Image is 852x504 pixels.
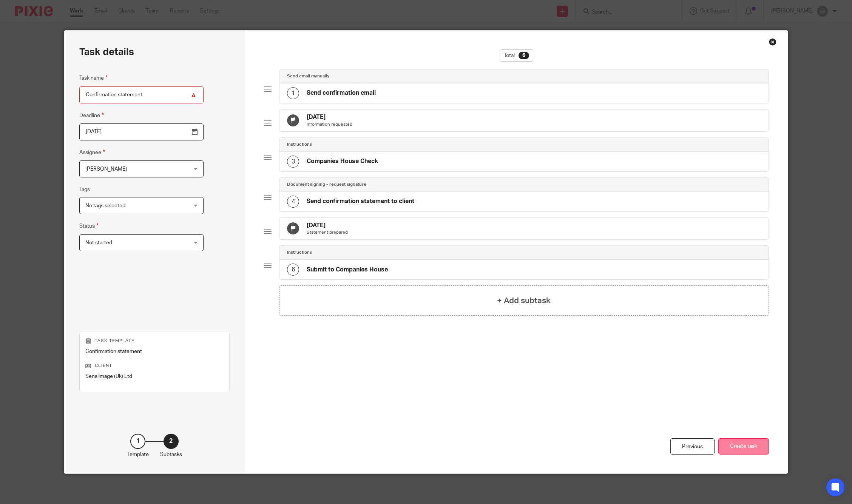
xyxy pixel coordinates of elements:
[718,438,769,455] button: Create task
[287,250,312,256] h4: Instructions
[85,203,125,208] span: No tags selected
[164,434,179,449] div: 2
[287,142,312,148] h4: Instructions
[519,52,529,59] div: 6
[287,264,299,276] div: 6
[79,74,108,82] label: Task name
[307,222,348,230] h4: [DATE]
[500,49,533,62] div: Total
[85,373,224,380] p: Sensiimage (Uk) Ltd
[79,86,204,103] input: Task name
[497,295,551,307] h4: + Add subtask
[127,451,149,458] p: Template
[130,434,145,449] div: 1
[307,157,378,165] h4: Companies House Check
[307,230,348,236] p: Statement prepared
[307,113,352,121] h4: [DATE]
[307,89,376,97] h4: Send confirmation email
[85,240,112,245] span: Not started
[79,123,204,140] input: Pick a date
[79,148,105,157] label: Assignee
[85,348,224,355] p: Confirmation statement
[307,122,352,128] p: Information requested
[769,38,776,46] div: Close this dialog window
[307,197,414,205] h4: Send confirmation statement to client
[287,182,366,188] h4: Document signing - request signature
[670,438,715,455] div: Previous
[160,451,182,458] p: Subtasks
[287,87,299,99] div: 1
[307,266,388,274] h4: Submit to Companies House
[287,196,299,208] div: 4
[85,166,127,172] span: [PERSON_NAME]
[79,186,90,193] label: Tags
[287,156,299,168] div: 3
[85,363,224,369] p: Client
[85,338,224,344] p: Task template
[79,46,134,59] h2: Task details
[287,73,329,79] h4: Send email manually
[79,222,99,230] label: Status
[79,111,104,120] label: Deadline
